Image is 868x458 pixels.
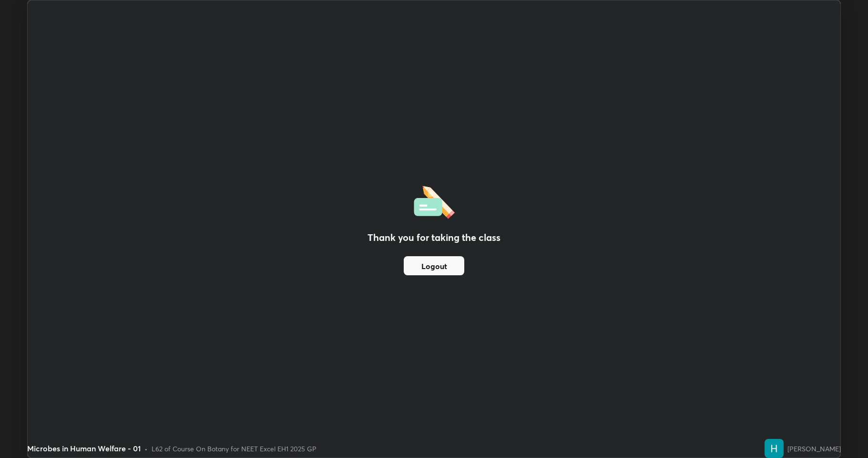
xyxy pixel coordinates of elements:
[368,230,500,245] h2: Thank you for taking the class
[27,443,141,454] div: Microbes in Human Welfare - 01
[414,183,455,219] img: offlineFeedback.1438e8b3.svg
[765,439,784,458] img: 000e462402ac40b8a20d8e5952cb4aa4.16756136_3
[787,444,841,454] div: [PERSON_NAME]
[404,256,464,275] button: Logout
[144,444,148,454] div: •
[152,444,317,454] div: L62 of Course On Botany for NEET Excel EH1 2025 GP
